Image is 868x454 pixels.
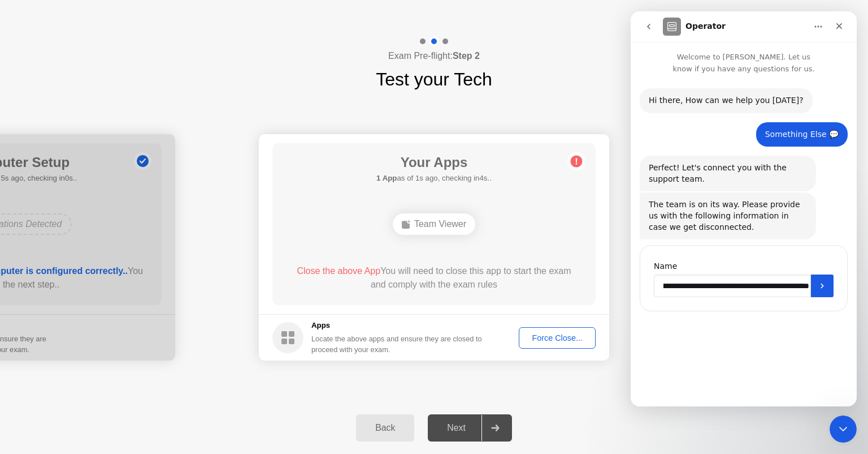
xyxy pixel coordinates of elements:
div: You will need to close this app to start the exam and comply with the exam rules [289,264,580,292]
span: Close the above App [297,266,380,276]
div: Back [359,423,411,433]
iframe: Intercom live chat [631,11,857,406]
div: Next [431,423,481,433]
div: Force Close... [523,333,592,342]
h1: Your Apps [376,152,492,173]
h5: as of 1s ago, checking in4s.. [376,173,492,184]
div: Team Viewer [393,213,475,235]
h4: Exam Pre-flight: [388,49,480,63]
button: Next [428,414,512,442]
h5: Apps [311,320,483,331]
b: Step 2 [453,51,480,61]
h1: Test your Tech [376,66,492,93]
button: Force Close... [519,327,596,349]
iframe: Intercom live chat [830,416,857,443]
button: Back [356,414,414,442]
b: 1 App [376,174,397,182]
div: Locate the above apps and ensure they are closed to proceed with your exam. [311,333,483,355]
